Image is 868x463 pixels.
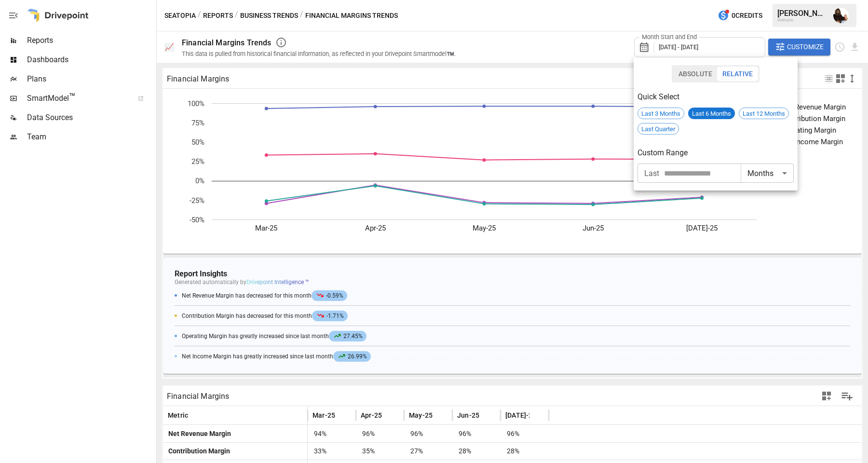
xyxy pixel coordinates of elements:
div: Last 12 Months [739,108,789,119]
span: Last [644,168,659,179]
span: Last Quarter [638,125,678,133]
span: Last 3 Months [638,110,684,117]
button: Relative [717,67,758,81]
h6: Custom Range [637,146,794,160]
button: Absolute [673,67,718,81]
h6: Quick Select [637,90,794,104]
span: Last 6 Months [688,110,735,117]
div: Last 3 Months [637,108,684,119]
div: Months [741,163,794,183]
span: Last 12 Months [739,110,788,117]
div: Last Quarter [637,123,679,135]
div: Last 6 Months [688,108,735,119]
